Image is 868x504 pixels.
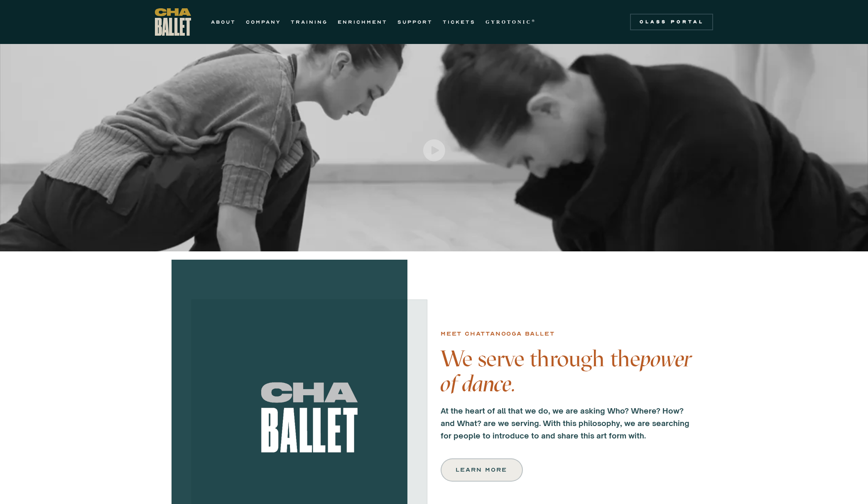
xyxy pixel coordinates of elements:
[291,17,328,27] a: TRAINING
[441,406,689,440] strong: At the heart of all that we do, we are asking Who? Where? How? and What? are we serving. With thi...
[630,14,713,30] a: Class Portal
[211,17,236,27] a: ABOUT
[456,465,507,475] div: Learn more
[246,17,281,27] a: COMPANY
[635,19,708,25] div: Class Portal
[397,17,433,27] a: SUPPORT
[441,458,523,482] a: Learn more
[485,19,532,25] strong: GYROTONIC
[441,329,554,339] div: Meet chattanooga ballet
[155,8,191,36] a: home
[441,346,696,396] h4: We serve through the
[485,17,536,27] a: GYROTONIC®
[441,345,691,397] em: power of dance.
[443,17,476,27] a: TICKETS
[532,19,536,23] sup: ®
[338,17,387,27] a: ENRICHMENT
